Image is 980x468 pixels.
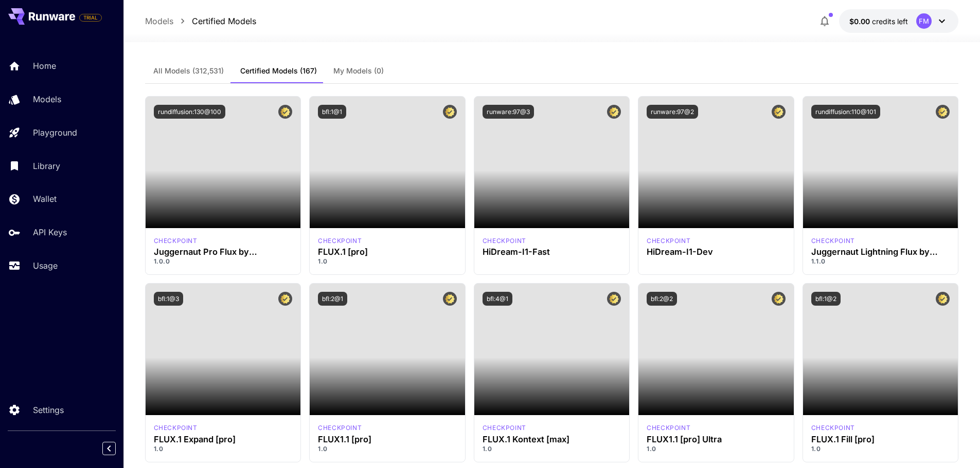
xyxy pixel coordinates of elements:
[483,435,621,444] h3: FLUX.1 Kontext [max]
[145,15,173,27] a: Models
[318,236,362,246] div: fluxpro
[647,105,698,119] button: runware:97@2
[811,247,950,257] h3: Juggernaut Lightning Flux by RunDiffusion
[102,442,116,455] button: Collapse sidebar
[811,257,950,266] p: 1.1.0
[318,423,362,433] div: fluxpro
[33,404,64,416] p: Settings
[483,423,526,433] div: FLUX.1 Kontext [max]
[33,60,56,72] p: Home
[647,423,690,433] div: fluxultra
[318,292,347,306] button: bfl:2@1
[483,444,621,454] p: 1.0
[647,292,677,306] button: bfl:2@2
[483,292,512,306] button: bfl:4@1
[811,423,855,433] p: checkpoint
[154,435,293,444] h3: FLUX.1 Expand [pro]
[607,105,621,119] button: Certified Model – Vetted for best performance and includes a commercial license.
[318,435,457,444] h3: FLUX1.1 [pro]
[849,17,872,26] span: $0.00
[849,16,908,27] div: $0.00
[483,105,534,119] button: runware:97@3
[192,15,256,27] a: Certified Models
[318,247,457,257] h3: FLUX.1 [pro]
[33,93,61,105] p: Models
[333,66,384,76] span: My Models (0)
[110,439,123,458] div: Collapse sidebar
[647,247,786,257] h3: HiDream-I1-Dev
[154,423,198,433] p: checkpoint
[154,292,183,306] button: bfl:1@3
[483,423,526,433] p: checkpoint
[607,292,621,306] button: Certified Model – Vetted for best performance and includes a commercial license.
[154,423,198,433] div: fluxpro
[318,444,457,454] p: 1.0
[811,435,950,444] h3: FLUX.1 Fill [pro]
[33,160,60,172] p: Library
[647,236,690,246] p: checkpoint
[483,247,621,257] h3: HiDream-I1-Fast
[318,236,362,246] p: checkpoint
[154,257,293,266] p: 1.0.0
[811,105,880,119] button: rundiffusion:110@101
[79,11,102,24] span: Add your payment card to enable full platform functionality.
[839,9,958,33] button: $0.00FM
[154,247,293,257] h3: Juggernaut Pro Flux by RunDiffusion
[145,15,256,27] nav: breadcrumb
[872,17,908,26] span: credits left
[33,193,57,205] p: Wallet
[647,423,690,433] p: checkpoint
[33,126,77,139] p: Playground
[811,236,855,246] p: checkpoint
[647,236,690,246] div: HiDream Dev
[647,444,786,454] p: 1.0
[240,66,317,76] span: Certified Models (167)
[772,105,786,119] button: Certified Model – Vetted for best performance and includes a commercial license.
[811,236,855,246] div: FLUX.1 D
[154,236,198,246] p: checkpoint
[811,444,950,454] p: 1.0
[936,105,950,119] button: Certified Model – Vetted for best performance and includes a commercial license.
[811,423,855,433] div: fluxpro
[772,292,786,306] button: Certified Model – Vetted for best performance and includes a commercial license.
[33,226,67,238] p: API Keys
[278,105,292,119] button: Certified Model – Vetted for best performance and includes a commercial license.
[916,13,932,29] div: FM
[318,105,346,119] button: bfl:1@1
[483,236,526,246] p: checkpoint
[154,105,225,119] button: rundiffusion:130@100
[318,423,362,433] p: checkpoint
[936,292,950,306] button: Certified Model – Vetted for best performance and includes a commercial license.
[154,444,293,454] p: 1.0
[153,66,224,76] span: All Models (312,531)
[647,435,786,444] h3: FLUX1.1 [pro] Ultra
[278,292,292,306] button: Certified Model – Vetted for best performance and includes a commercial license.
[154,236,198,246] div: FLUX.1 D
[33,259,58,272] p: Usage
[443,292,457,306] button: Certified Model – Vetted for best performance and includes a commercial license.
[80,14,101,22] span: TRIAL
[811,292,841,306] button: bfl:1@2
[483,236,526,246] div: HiDream Fast
[443,105,457,119] button: Certified Model – Vetted for best performance and includes a commercial license.
[318,257,457,266] p: 1.0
